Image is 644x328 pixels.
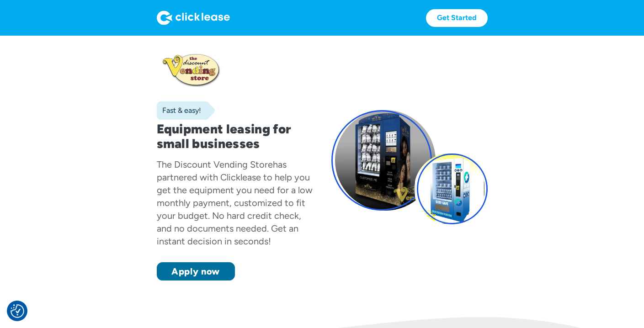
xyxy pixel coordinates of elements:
img: Revisit consent button [11,304,24,318]
div: The Discount Vending Store [157,159,273,170]
div: Fast & easy! [157,106,201,115]
img: Logo [157,11,230,25]
div: has partnered with Clicklease to help you get the equipment you need for a low monthly payment, c... [157,159,313,247]
a: Apply now [157,262,235,280]
a: Get Started [426,9,488,27]
h1: Equipment leasing for small businesses [157,122,313,151]
button: Consent Preferences [11,304,24,318]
